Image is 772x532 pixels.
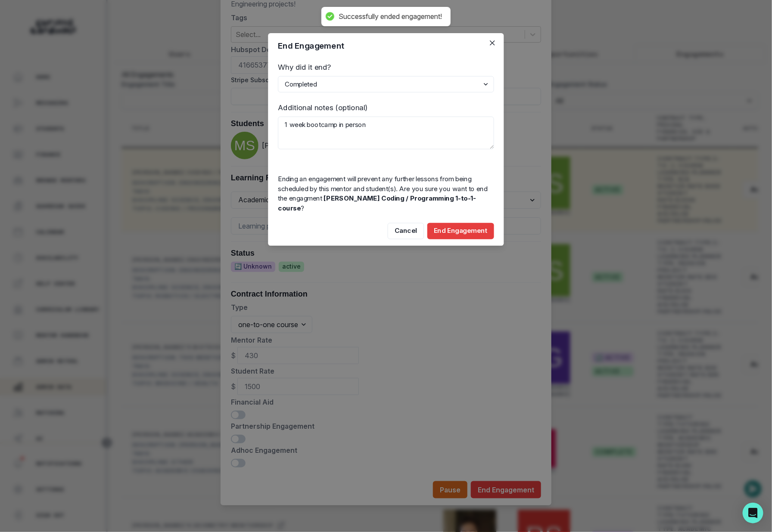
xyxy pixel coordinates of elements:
span: [PERSON_NAME] Coding / Programming 1-to-1-course [278,194,476,212]
div: Successfully ended engagement! [339,12,442,21]
span: Ending an engagement will prevent any further lessons from being scheduled by this mentor and stu... [278,175,487,203]
button: Close [486,37,499,49]
button: End Engagement [427,223,494,239]
p: Additional notes (optional) [278,102,494,114]
span: ? [301,204,304,212]
header: End Engagement [268,33,504,59]
button: Cancel [388,223,424,239]
div: Open Intercom Messenger [743,503,763,523]
p: Why did it end? [278,62,494,73]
